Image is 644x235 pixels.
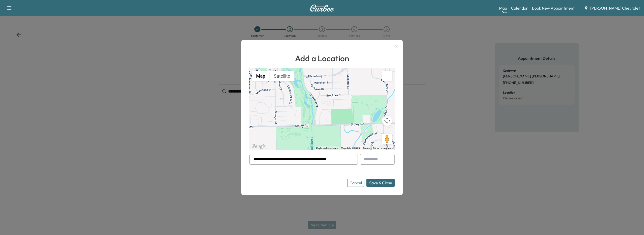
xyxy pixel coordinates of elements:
span: [PERSON_NAME] Chevrolet [590,5,640,11]
button: Keyboard shortcuts [316,146,338,150]
a: Calendar [511,5,528,11]
a: Report a map error [373,147,393,150]
button: Map camera controls [382,116,392,126]
h1: Add a Location [249,52,395,64]
a: Book New Appointment [532,5,575,11]
button: Cancel [347,179,364,187]
button: Save & Close [366,179,395,187]
span: Map data ©2025 [341,147,360,150]
button: Toggle fullscreen view [382,71,392,81]
img: Curbee Logo [310,5,334,12]
button: Show satellite imagery [270,71,294,81]
button: Drag Pegman onto the map to open Street View [382,134,392,144]
a: Open this area in Google Maps (opens a new window) [251,143,267,150]
a: MapBeta [499,5,507,11]
img: Google [251,143,267,150]
button: Show street map [252,71,270,81]
div: Beta [502,10,507,14]
a: Terms (opens in new tab) [363,147,370,150]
